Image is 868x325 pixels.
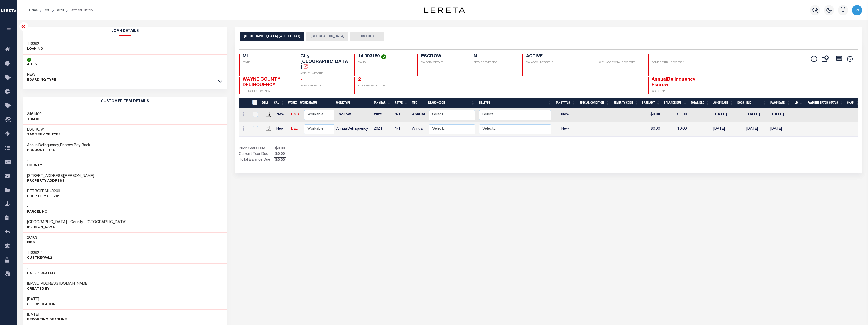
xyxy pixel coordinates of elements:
[27,112,41,117] h3: 3461409
[27,235,37,240] h3: 26163
[372,122,393,137] td: 2024
[845,98,861,108] th: SNAP: activate to sort column ascending
[393,98,410,108] th: RType: activate to sort column ascending
[372,98,393,108] th: Tax Year: activate to sort column ascending
[768,98,792,108] th: PWOP Date: activate to sort column ascending
[243,90,291,94] p: DELINQUENT AGENCY
[27,132,61,137] p: Tax Service Type
[239,152,274,157] td: Current Year Due
[306,32,348,41] button: [GEOGRAPHIC_DATA]
[27,225,126,230] p: [PERSON_NAME]
[27,158,42,163] h3: -
[689,98,711,108] th: Total DLQ: activate to sort column ascending
[27,127,61,132] h3: ESCROW
[27,266,55,271] h3: -
[27,117,41,122] p: TBM ID
[768,108,792,122] td: [DATE]
[260,98,272,108] th: DTLS
[27,72,56,77] h3: NEW
[239,98,249,108] th: &nbsp;&nbsp;&nbsp;&nbsp;&nbsp;&nbsp;&nbsp;&nbsp;&nbsp;&nbsp;
[286,98,298,108] th: WorkQ
[711,122,735,137] td: [DATE]
[300,84,348,88] p: IN BANKRUPTCY
[300,72,348,76] p: AGENCY WEBSITE
[526,54,589,59] h4: ACTIVE
[274,122,289,137] td: New
[27,77,56,83] p: BOARDING TYPE
[300,77,302,82] span: -
[410,108,427,122] td: Annual
[410,98,426,108] th: MPO
[652,61,700,65] p: CONFIDENTIAL PROPERTY
[744,122,768,137] td: [DATE]
[652,54,653,59] span: -
[243,61,291,65] p: STATE
[243,77,280,87] span: WAYNE COUNTY DELINQUENCY
[426,98,477,108] th: ReasonCode: activate to sort column ascending
[662,108,689,122] td: $0.00
[334,108,372,122] td: Escrow
[640,108,662,122] td: $0.00
[27,256,52,261] p: CustKeyVal2
[29,9,38,12] a: Home
[553,108,577,122] td: New
[640,98,662,108] th: Base Amt: activate to sort column ascending
[27,220,126,225] h3: [GEOGRAPHIC_DATA] - County - [GEOGRAPHIC_DATA]
[272,98,286,108] th: CAL: activate to sort column ascending
[243,54,291,59] h4: MI
[27,189,60,194] h3: DETROIT MI 48206
[27,194,60,199] p: Prop City St Zip
[27,42,43,47] h3: 118392
[23,27,227,36] h2: Loan Details
[27,204,47,210] h3: -
[599,54,601,59] span: -
[358,54,411,59] h4: 14 003150.
[5,117,13,123] i: travel_explore
[27,297,58,302] h3: [DATE]
[792,98,805,108] th: LD: activate to sort column ascending
[27,251,52,256] h3: 118392-1
[526,61,589,65] p: TAX ACCOUNT STATUS
[43,9,50,12] a: OMS
[553,122,577,137] td: New
[334,98,372,108] th: Work Type
[599,61,642,65] p: WITH ADDITIONAL PROPERTY
[611,98,640,108] th: Severity Code: activate to sort column ascending
[735,98,744,108] th: Docs
[474,54,516,59] h4: N
[577,98,611,108] th: Special Condition: activate to sort column ascending
[553,98,577,108] th: Tax Status: activate to sort column ascending
[27,317,67,322] p: Reporting Deadline
[27,163,42,168] p: County
[410,122,427,137] td: Annual
[27,302,58,307] p: Setup Deadline
[56,9,64,12] a: Detail
[240,32,304,41] button: [GEOGRAPHIC_DATA] (WINTER TAX)
[652,77,695,87] span: AnnualDelinquency Escrow
[474,61,516,65] p: SERVICE OVERRIDE
[744,98,768,108] th: ELD: activate to sort column ascending
[274,146,286,152] span: $0.00
[27,143,90,148] h3: AnnualDelinquency,Escrow Pay Back
[27,47,43,52] p: LOAN NO
[298,98,334,108] th: Work Status
[27,148,90,153] p: Product Type
[421,61,464,65] p: TAX SERVICE TYPE
[640,122,662,137] td: $0.00
[274,108,289,122] td: New
[239,146,274,152] td: Prior Years Due
[768,122,792,137] td: [DATE]
[393,122,410,137] td: 1/1
[23,97,227,106] h2: CUSTOMER TBM DETAILS
[372,108,393,122] td: 2025
[291,113,299,116] a: ESC
[27,287,88,292] p: Created By
[477,98,553,108] th: BillType: activate to sort column ascending
[27,240,37,245] p: FIPS
[274,152,286,157] span: $0.00
[300,54,348,70] h4: City - [GEOGRAPHIC_DATA]
[350,32,384,41] button: HISTORY
[239,157,274,163] td: Total Balance Due
[27,312,67,317] h3: [DATE]
[27,271,55,276] p: Date Created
